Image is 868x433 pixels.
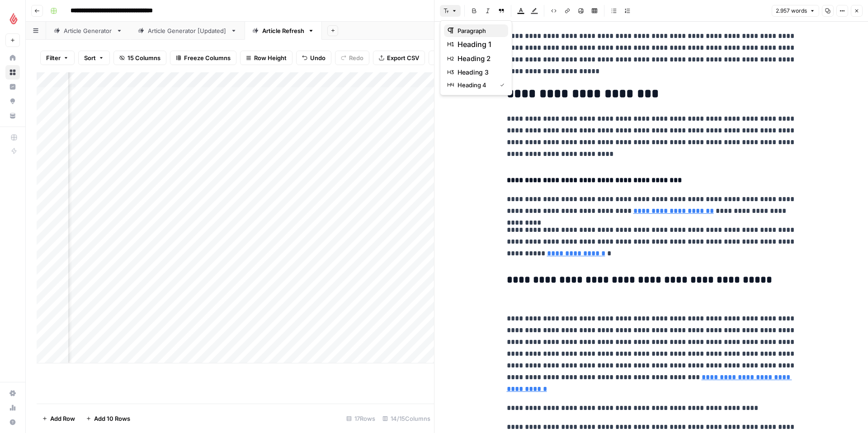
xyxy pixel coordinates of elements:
[50,414,75,423] span: Add Row
[5,65,20,80] a: Browse
[387,53,419,62] span: Export CSV
[5,94,20,108] a: Opportunities
[184,53,231,62] span: Freeze Columns
[5,108,20,123] a: Your Data
[148,26,227,35] div: Article Generator [Updated]
[772,5,819,17] button: 2.957 words
[458,68,501,77] span: heading 3
[113,51,166,65] button: 15 Columns
[94,414,130,423] span: Add 10 Rows
[458,53,501,64] span: heading 2
[130,22,245,40] a: Article Generator [Updated]
[84,53,96,62] span: Sort
[458,26,501,35] span: paragraph
[127,53,160,62] span: 15 Columns
[335,51,369,65] button: Redo
[373,51,425,65] button: Export CSV
[37,411,80,426] button: Add Row
[40,51,75,65] button: Filter
[46,22,130,40] a: Article Generator
[5,386,20,400] a: Settings
[776,7,807,15] span: 2.957 words
[296,51,331,65] button: Undo
[458,80,493,89] span: heading 4
[379,411,434,426] div: 14/15 Columns
[5,415,20,429] button: Help + Support
[254,53,287,62] span: Row Height
[262,26,304,35] div: Article Refresh
[458,39,501,50] span: heading 1
[5,80,20,94] a: Insights
[64,26,113,35] div: Article Generator
[349,53,363,62] span: Redo
[5,51,20,65] a: Home
[78,51,110,65] button: Sort
[5,400,20,415] a: Usage
[5,10,22,27] img: Lightspeed Logo
[310,53,325,62] span: Undo
[245,22,322,40] a: Article Refresh
[170,51,236,65] button: Freeze Columns
[5,7,20,30] button: Workspace: Lightspeed
[46,53,61,62] span: Filter
[343,411,379,426] div: 17 Rows
[240,51,292,65] button: Row Height
[80,411,136,426] button: Add 10 Rows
